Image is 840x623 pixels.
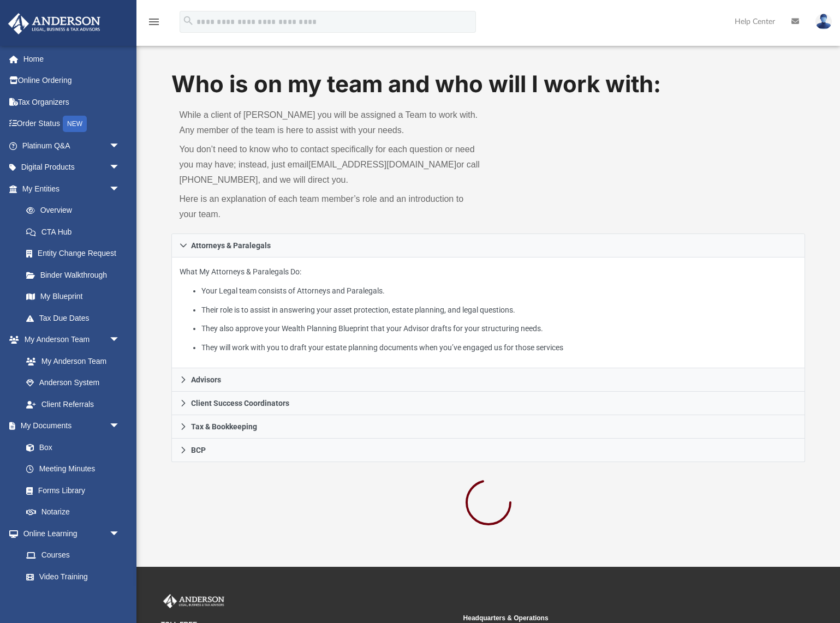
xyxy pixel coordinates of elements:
[171,257,805,368] div: Attorneys & Paralegals
[180,265,796,354] p: What My Attorneys & Paralegals Do:
[171,233,805,257] a: Attorneys & Paralegals
[8,329,131,351] a: My Anderson Teamarrow_drop_down
[201,303,797,317] li: Their role is to assist in answering your asset protection, estate planning, and legal questions.
[15,243,136,265] a: Entity Change Request
[8,113,136,135] a: Order StatusNEW
[15,372,131,394] a: Anderson System
[109,135,131,157] span: arrow_drop_down
[147,15,160,28] i: menu
[109,157,131,179] span: arrow_drop_down
[179,107,480,138] p: While a client of [PERSON_NAME] you will be assigned a Team to work with. Any member of the team ...
[191,399,289,407] span: Client Success Coordinators
[15,350,126,372] a: My Anderson Team
[109,178,131,200] span: arrow_drop_down
[8,91,136,113] a: Tax Organizers
[308,160,456,169] a: [EMAIL_ADDRESS][DOMAIN_NAME]
[15,286,131,308] a: My Blueprint
[171,68,805,100] h1: Who is on my team and who will I work with:
[171,415,805,439] a: Tax & Bookkeeping
[15,393,131,415] a: Client Referrals
[15,307,136,329] a: Tax Due Dates
[191,446,206,454] span: BCP
[179,191,480,222] p: Here is an explanation of each team member’s role and an introduction to your team.
[63,116,87,132] div: NEW
[182,15,194,27] i: search
[15,501,131,523] a: Notarize
[191,242,271,249] span: Attorneys & Paralegals
[15,221,136,243] a: CTA Hub
[191,376,221,384] span: Advisors
[8,523,131,544] a: Online Learningarrow_drop_down
[8,70,136,92] a: Online Ordering
[15,566,126,588] a: Video Training
[171,368,805,392] a: Advisors
[171,392,805,415] a: Client Success Coordinators
[147,21,160,28] a: menu
[815,14,832,29] img: User Pic
[109,415,131,438] span: arrow_drop_down
[15,480,126,501] a: Forms Library
[109,523,131,545] span: arrow_drop_down
[15,544,131,566] a: Courses
[8,48,136,70] a: Home
[191,423,257,430] span: Tax & Bookkeeping
[109,329,131,351] span: arrow_drop_down
[463,613,758,623] small: Headquarters & Operations
[15,264,136,286] a: Binder Walkthrough
[8,178,136,200] a: My Entitiesarrow_drop_down
[201,284,797,298] li: Your Legal team consists of Attorneys and Paralegals.
[161,594,227,608] img: Anderson Advisors Platinum Portal
[8,157,136,178] a: Digital Productsarrow_drop_down
[201,341,797,355] li: They will work with you to draft your estate planning documents when you’ve engaged us for those ...
[201,322,797,336] li: They also approve your Wealth Planning Blueprint that your Advisor drafts for your structuring ne...
[15,458,131,480] a: Meeting Minutes
[5,13,104,34] img: Anderson Advisors Platinum Portal
[8,135,136,157] a: Platinum Q&Aarrow_drop_down
[8,415,131,437] a: My Documentsarrow_drop_down
[15,436,126,458] a: Box
[15,200,136,221] a: Overview
[179,142,480,188] p: You don’t need to know who to contact specifically for each question or need you may have; instea...
[171,439,805,462] a: BCP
